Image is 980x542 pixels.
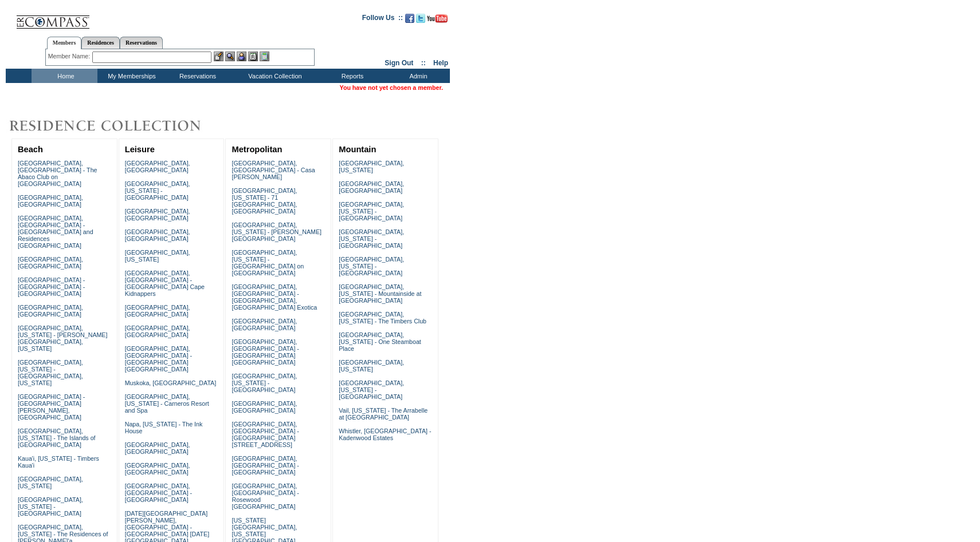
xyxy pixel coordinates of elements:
a: [GEOGRAPHIC_DATA], [US_STATE] - The Timbers Club [339,311,426,325]
a: [GEOGRAPHIC_DATA], [GEOGRAPHIC_DATA] [232,400,297,414]
img: View [225,52,235,61]
a: [GEOGRAPHIC_DATA], [GEOGRAPHIC_DATA] - [GEOGRAPHIC_DATA] and Residences [GEOGRAPHIC_DATA] [18,215,93,249]
a: Napa, [US_STATE] - The Ink House [125,421,203,434]
a: [GEOGRAPHIC_DATA], [US_STATE] - Carneros Resort and Spa [125,393,209,414]
a: Help [433,59,448,67]
a: [GEOGRAPHIC_DATA], [GEOGRAPHIC_DATA] [125,441,190,455]
a: Subscribe to our YouTube Channel [427,17,448,24]
a: Muskoka, [GEOGRAPHIC_DATA] [125,379,216,386]
a: [GEOGRAPHIC_DATA], [US_STATE] - [GEOGRAPHIC_DATA] [232,373,297,393]
a: Mountain [339,145,376,154]
img: Compass Home [15,6,90,29]
a: [GEOGRAPHIC_DATA], [GEOGRAPHIC_DATA] [125,208,190,221]
a: [GEOGRAPHIC_DATA], [US_STATE] - [GEOGRAPHIC_DATA] [18,496,83,517]
a: [GEOGRAPHIC_DATA], [US_STATE] [339,160,404,173]
a: Whistler, [GEOGRAPHIC_DATA] - Kadenwood Estates [339,428,431,441]
img: i.gif [6,17,15,18]
a: [GEOGRAPHIC_DATA], [GEOGRAPHIC_DATA] - [GEOGRAPHIC_DATA], [GEOGRAPHIC_DATA] Exotica [232,283,317,311]
a: [GEOGRAPHIC_DATA], [GEOGRAPHIC_DATA] - Rosewood [GEOGRAPHIC_DATA] [232,482,299,510]
a: [GEOGRAPHIC_DATA], [US_STATE] [339,359,404,373]
img: Become our fan on Facebook [405,14,414,23]
a: Kaua'i, [US_STATE] - Timbers Kaua'i [18,455,99,469]
div: Member Name: [48,52,92,61]
a: [GEOGRAPHIC_DATA], [GEOGRAPHIC_DATA] - [GEOGRAPHIC_DATA] [125,482,192,503]
a: [GEOGRAPHIC_DATA], [US_STATE] - [PERSON_NAME][GEOGRAPHIC_DATA], [US_STATE] [18,325,108,352]
a: [GEOGRAPHIC_DATA], [GEOGRAPHIC_DATA] [125,325,190,338]
a: [GEOGRAPHIC_DATA], [GEOGRAPHIC_DATA] [125,228,190,242]
td: Reports [318,69,384,83]
a: [GEOGRAPHIC_DATA], [GEOGRAPHIC_DATA] [18,304,83,318]
a: Sign Out [385,59,413,67]
a: [GEOGRAPHIC_DATA], [US_STATE] [18,476,83,489]
a: Reservations [120,37,163,49]
a: [GEOGRAPHIC_DATA], [GEOGRAPHIC_DATA] [232,318,297,331]
a: [GEOGRAPHIC_DATA], [US_STATE] - The Islands of [GEOGRAPHIC_DATA] [18,428,96,448]
a: [GEOGRAPHIC_DATA], [GEOGRAPHIC_DATA] [18,256,83,270]
td: Reservations [163,69,229,83]
a: [GEOGRAPHIC_DATA], [US_STATE] - [GEOGRAPHIC_DATA] [339,379,404,400]
a: Become our fan on Facebook [405,17,414,24]
span: :: [421,59,426,67]
img: Impersonate [237,52,246,61]
img: Reservations [248,52,258,61]
a: [GEOGRAPHIC_DATA], [US_STATE] - 71 [GEOGRAPHIC_DATA], [GEOGRAPHIC_DATA] [232,187,297,215]
a: [GEOGRAPHIC_DATA], [GEOGRAPHIC_DATA] - [GEOGRAPHIC_DATA] Cape Kidnappers [125,270,205,297]
span: You have not yet chosen a member. [340,84,443,91]
img: Destinations by Exclusive Resorts [6,114,229,137]
img: Follow us on Twitter [416,14,425,23]
img: b_edit.gif [214,52,224,61]
a: Metropolitan [232,145,282,154]
td: My Memberships [97,69,163,83]
a: [GEOGRAPHIC_DATA], [US_STATE] - [GEOGRAPHIC_DATA] on [GEOGRAPHIC_DATA] [232,249,304,276]
a: Vail, [US_STATE] - The Arrabelle at [GEOGRAPHIC_DATA] [339,407,428,421]
a: [GEOGRAPHIC_DATA], [US_STATE] [125,249,190,263]
a: [GEOGRAPHIC_DATA], [GEOGRAPHIC_DATA] - [GEOGRAPHIC_DATA] [GEOGRAPHIC_DATA] [125,345,192,373]
a: [GEOGRAPHIC_DATA], [GEOGRAPHIC_DATA] - [GEOGRAPHIC_DATA][STREET_ADDRESS] [232,421,299,448]
a: [GEOGRAPHIC_DATA], [GEOGRAPHIC_DATA] [125,462,190,476]
a: [GEOGRAPHIC_DATA], [US_STATE] - [GEOGRAPHIC_DATA] [339,201,404,221]
a: Members [47,37,82,49]
a: [GEOGRAPHIC_DATA], [US_STATE] - [PERSON_NAME][GEOGRAPHIC_DATA] [232,221,322,242]
a: [GEOGRAPHIC_DATA] - [GEOGRAPHIC_DATA] - [GEOGRAPHIC_DATA] [18,276,85,297]
a: [GEOGRAPHIC_DATA], [GEOGRAPHIC_DATA] - [GEOGRAPHIC_DATA] [232,455,299,476]
td: Vacation Collection [229,69,318,83]
a: Beach [18,145,43,154]
a: [GEOGRAPHIC_DATA], [GEOGRAPHIC_DATA] - The Abaco Club on [GEOGRAPHIC_DATA] [18,160,97,187]
a: [GEOGRAPHIC_DATA], [US_STATE] - [GEOGRAPHIC_DATA] [125,180,190,201]
td: Follow Us :: [362,13,403,26]
img: b_calculator.gif [260,52,269,61]
a: Follow us on Twitter [416,17,425,24]
img: Subscribe to our YouTube Channel [427,14,448,23]
a: Residences [81,37,120,49]
a: [GEOGRAPHIC_DATA], [US_STATE] - Mountainside at [GEOGRAPHIC_DATA] [339,283,421,304]
td: Home [32,69,97,83]
a: [GEOGRAPHIC_DATA], [GEOGRAPHIC_DATA] - Casa [PERSON_NAME] [232,160,315,180]
a: [GEOGRAPHIC_DATA], [US_STATE] - [GEOGRAPHIC_DATA], [US_STATE] [18,359,83,386]
a: [GEOGRAPHIC_DATA], [GEOGRAPHIC_DATA] [125,304,190,318]
a: [GEOGRAPHIC_DATA] - [GEOGRAPHIC_DATA][PERSON_NAME], [GEOGRAPHIC_DATA] [18,393,85,421]
a: [GEOGRAPHIC_DATA], [GEOGRAPHIC_DATA] [18,194,83,208]
a: [GEOGRAPHIC_DATA], [US_STATE] - One Steamboat Place [339,331,421,352]
a: [GEOGRAPHIC_DATA], [US_STATE] - [GEOGRAPHIC_DATA] [339,228,404,249]
a: [GEOGRAPHIC_DATA], [US_STATE] - [GEOGRAPHIC_DATA] [339,256,404,276]
a: [GEOGRAPHIC_DATA], [GEOGRAPHIC_DATA] [339,180,404,194]
td: Admin [384,69,450,83]
a: [GEOGRAPHIC_DATA], [GEOGRAPHIC_DATA] [125,160,190,173]
a: Leisure [125,145,155,154]
a: [GEOGRAPHIC_DATA], [GEOGRAPHIC_DATA] - [GEOGRAPHIC_DATA] [GEOGRAPHIC_DATA] [232,338,299,366]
